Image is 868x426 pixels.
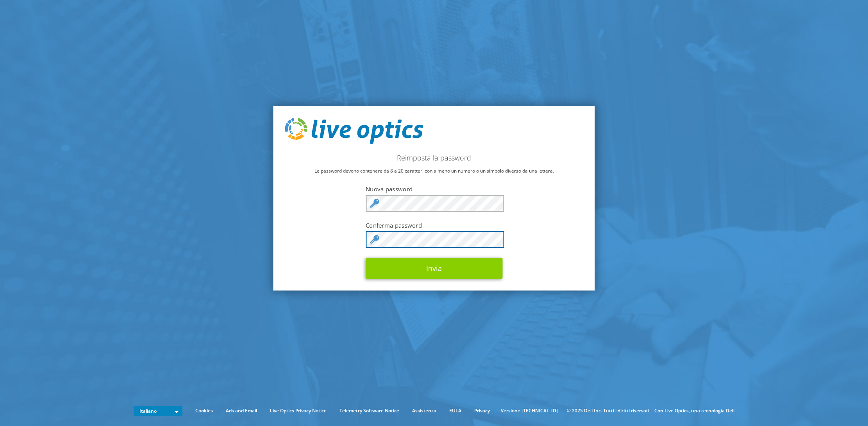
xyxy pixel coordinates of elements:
li: © 2025 Dell Inc. Tutti i diritti riservati [563,406,653,415]
p: Le password devono contenere da 8 a 20 caratteri con almeno un numero o un simbolo diverso da una... [285,167,583,175]
label: Nuova password [366,185,502,193]
img: live_optics_svg.svg [285,118,423,144]
label: Conferma password [366,221,502,229]
li: Versione [TECHNICAL_ID] [497,406,562,415]
a: Telemetry Software Notice [334,406,405,415]
li: Con Live Optics, una tecnologia Dell [654,406,734,415]
h2: Reimposta la password [285,153,583,162]
a: EULA [443,406,467,415]
a: Cookies [189,406,219,415]
button: Invia [366,258,502,279]
keeper-lock: Open Keeper Popup [491,235,500,244]
a: Assistenza [406,406,442,415]
a: Ads and Email [220,406,263,415]
a: Live Optics Privacy Notice [264,406,332,415]
a: Privacy [468,406,496,415]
